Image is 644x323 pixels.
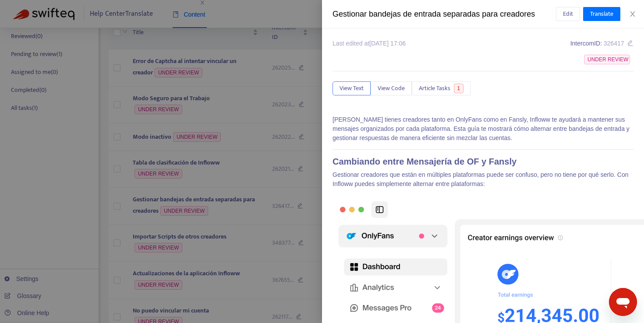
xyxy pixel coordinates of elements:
div: Intercom ID: [570,39,633,48]
p: [PERSON_NAME] tienes creadores tanto en OnlyFans como en Fansly, Infloww te ayudará a mantener su... [333,115,633,143]
span: 1 [454,84,464,93]
iframe: Button to launch messaging window [609,288,637,316]
span: View Code [378,84,405,93]
div: Gestionar bandejas de entrada separadas para creadores [333,8,556,20]
div: Last edited at [DATE] 17:06 [333,39,406,48]
span: UNDER REVIEW [584,55,630,64]
button: Close [626,10,639,18]
span: Edit [563,9,573,19]
p: Gestionar creadores que están en múltiples plataformas puede ser confuso, pero no tiene por qué s... [333,170,633,189]
span: Article Tasks [419,84,450,93]
span: 326417 [604,40,624,47]
button: Edit [556,7,580,21]
button: View Code [371,81,412,95]
span: close [629,11,636,18]
button: Translate [583,7,620,21]
button: View Text [333,81,371,95]
span: View Text [340,84,364,93]
b: Cambiando entre Mensajería de OF y Fansly [333,157,517,166]
span: Translate [590,9,613,19]
button: Article Tasks1 [412,81,471,95]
